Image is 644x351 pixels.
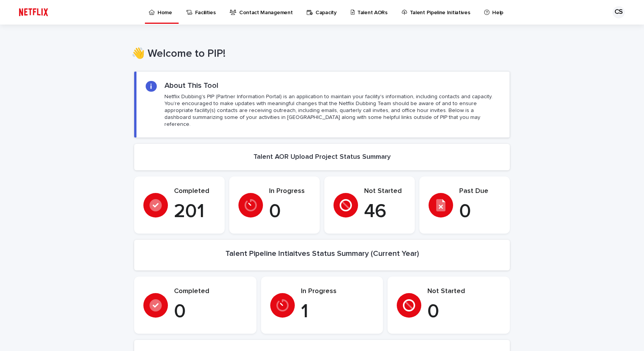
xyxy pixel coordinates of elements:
h2: Talent Pipeline Intiaitves Status Summary (Current Year) [225,249,419,258]
h1: 👋 Welcome to PIP! [131,48,507,61]
p: In Progress [301,287,374,296]
p: Netflix Dubbing's PIP (Partner Information Portal) is an application to maintain your facility's ... [164,93,500,128]
div: CS [613,6,625,18]
p: Not Started [427,287,501,296]
p: 1 [301,300,374,323]
p: Completed [174,187,215,196]
p: Completed [174,287,247,296]
p: In Progress [269,187,310,196]
p: 201 [174,200,215,223]
p: Past Due [459,187,501,196]
img: ifQbXi3ZQGMSEF7WDB7W [15,5,52,20]
p: 46 [364,200,406,223]
p: 0 [174,300,247,323]
h2: About This Tool [164,81,219,90]
p: Not Started [364,187,406,196]
p: 0 [427,300,501,323]
p: 0 [459,200,501,223]
p: 0 [269,200,310,223]
h2: Talent AOR Upload Project Status Summary [253,153,391,161]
